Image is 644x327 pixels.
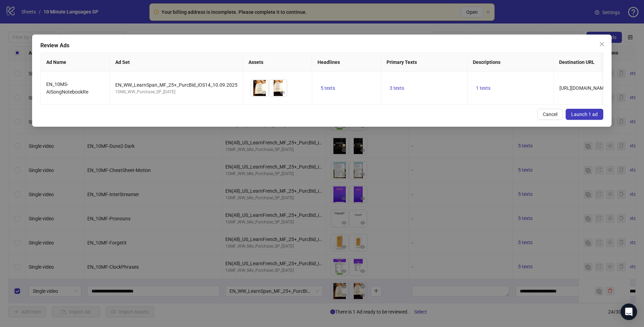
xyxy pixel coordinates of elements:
img: Asset 1 [251,79,268,97]
span: Launch 1 ad [572,112,598,117]
div: 10MS_WW_Purchase_SP_[DATE] [115,89,237,95]
button: Cancel [538,109,563,120]
th: Headlines [312,53,381,72]
button: Close [597,39,608,50]
span: eye [262,90,266,95]
span: Cancel [543,112,558,117]
button: Preview [279,88,287,97]
span: 5 texts [321,85,335,91]
button: 3 texts [387,84,407,92]
span: EN_10MS-AISongNotebookRe [46,81,88,95]
div: Open Intercom Messenger [621,304,637,320]
th: Primary Texts [381,53,467,72]
span: 1 texts [476,85,490,91]
div: Review Ads [40,41,603,50]
button: Preview [260,88,268,97]
span: eye [280,90,285,95]
th: Descriptions [467,53,554,72]
button: 5 texts [318,84,338,92]
span: close [599,41,605,47]
button: 1 texts [473,84,493,92]
span: 3 texts [390,85,404,91]
button: Launch 1 ad [566,109,604,120]
span: [URL][DOMAIN_NAME] [559,85,608,91]
th: Ad Set [110,53,243,72]
th: Assets [243,53,312,72]
div: EN_WW_LearnSpan_MF_25+_PurcBid_iOS14_10.09.2025 [115,81,237,89]
th: Ad Name [41,53,110,72]
img: Asset 2 [270,79,287,97]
